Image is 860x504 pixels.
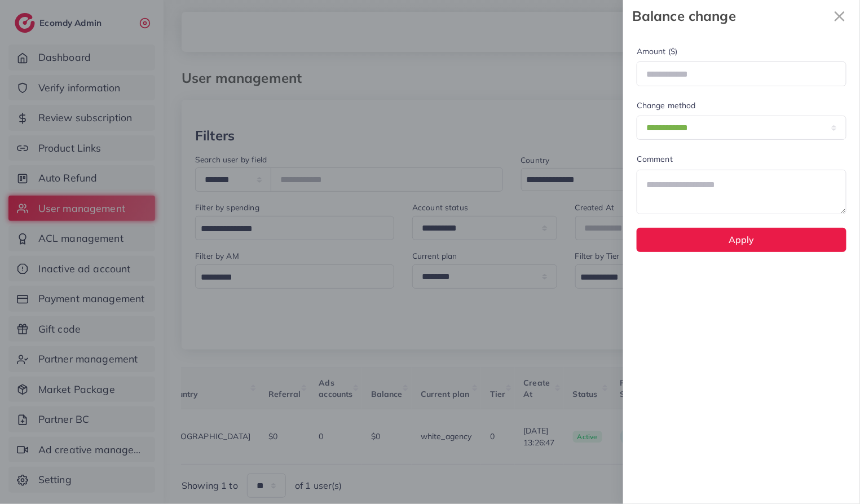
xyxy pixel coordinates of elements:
[632,6,828,26] strong: Balance change
[828,5,851,28] button: Close
[828,5,851,28] svg: x
[637,100,846,116] legend: Change method
[637,46,846,61] legend: Amount ($)
[729,234,755,245] span: Apply
[637,153,846,169] legend: Comment
[637,228,846,252] button: Apply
